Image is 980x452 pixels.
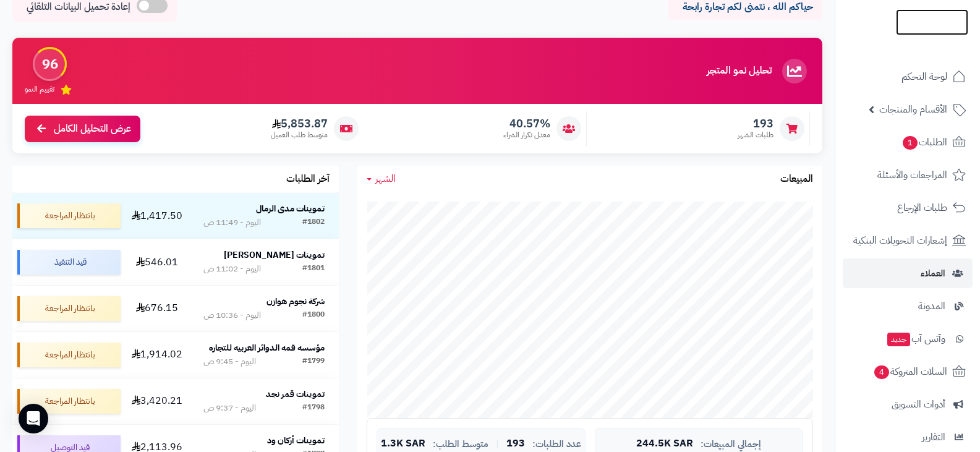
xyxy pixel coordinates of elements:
span: 4 [874,365,889,379]
td: 546.01 [126,239,189,285]
a: عرض التحليل الكامل [25,116,140,142]
strong: تموينات [PERSON_NAME] [224,249,325,262]
a: الشهر [367,172,396,186]
a: وآتس آبجديد [843,324,973,354]
a: أدوات التسويق [843,390,973,419]
td: 3,420.21 [126,378,189,424]
strong: مؤسسه قمه الدوائر العربيه للتجاره [209,341,325,354]
strong: تموينات أركان ود [267,434,325,447]
div: بانتظار المراجعة [17,343,121,367]
a: إشعارات التحويلات البنكية [843,226,973,255]
a: الطلبات1 [843,127,973,157]
td: 1,914.02 [126,332,189,378]
span: العملاء [921,265,945,282]
span: إشعارات التحويلات البنكية [853,232,947,249]
span: 1.3K SAR [381,438,425,450]
div: #1798 [302,402,325,414]
span: عدد الطلبات: [532,439,581,450]
span: جديد [887,333,910,346]
a: المدونة [843,291,973,321]
div: اليوم - 9:45 ص [203,356,256,368]
span: 5,853.87 [271,117,328,130]
span: 40.57% [503,117,550,130]
div: بانتظار المراجعة [17,389,121,414]
span: وآتس آب [886,330,945,348]
span: متوسط طلب العميل [271,130,328,140]
span: | [496,439,499,448]
div: #1800 [302,309,325,322]
span: طلبات الإرجاع [897,199,947,216]
span: المراجعات والأسئلة [877,166,947,184]
h3: تحليل نمو المتجر [707,66,772,77]
div: بانتظار المراجعة [17,203,121,228]
span: معدل تكرار الشراء [503,130,550,140]
a: طلبات الإرجاع [843,193,973,223]
span: المدونة [918,297,945,315]
span: طلبات الشهر [738,130,773,140]
a: العملاء [843,258,973,288]
span: متوسط الطلب: [433,439,488,450]
span: الطلبات [901,134,947,151]
a: لوحة التحكم [843,62,973,92]
div: اليوم - 11:02 ص [203,263,261,275]
h3: المبيعات [780,174,813,185]
span: الشهر [375,171,396,186]
span: 244.5K SAR [636,438,693,450]
span: لوحة التحكم [901,68,947,85]
div: #1799 [302,356,325,368]
strong: شركة نجوم هوازن [266,295,325,308]
a: المراجعات والأسئلة [843,160,973,190]
span: عرض التحليل الكامل [54,122,131,136]
strong: تموينات قمر نجد [266,388,325,401]
div: قيد التنفيذ [17,250,121,275]
div: اليوم - 11:49 ص [203,216,261,229]
div: اليوم - 10:36 ص [203,309,261,322]
div: Open Intercom Messenger [19,404,48,433]
div: #1802 [302,216,325,229]
div: اليوم - 9:37 ص [203,402,256,414]
span: إجمالي المبيعات: [701,439,761,450]
div: #1801 [302,263,325,275]
span: 1 [903,136,918,150]
strong: تموينات مدى الرمال [256,202,325,215]
a: التقارير [843,422,973,452]
a: السلات المتروكة4 [843,357,973,386]
td: 1,417.50 [126,193,189,239]
h3: آخر الطلبات [286,174,330,185]
div: بانتظار المراجعة [17,296,121,321]
span: أدوات التسويق [892,396,945,413]
span: 193 [738,117,773,130]
span: تقييم النمو [25,84,54,95]
span: التقارير [922,429,945,446]
span: الأقسام والمنتجات [879,101,947,118]
span: 193 [506,438,525,450]
img: logo-2.png [896,33,968,59]
span: السلات المتروكة [873,363,947,380]
td: 676.15 [126,286,189,331]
